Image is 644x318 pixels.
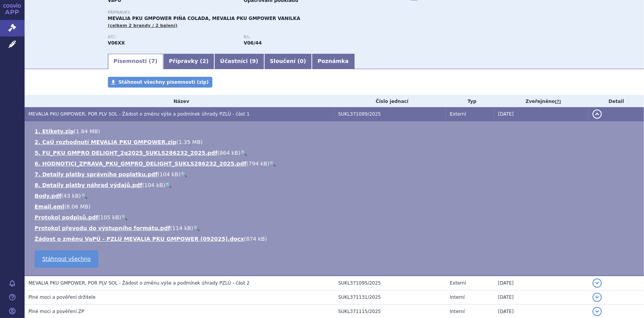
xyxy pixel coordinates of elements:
[252,58,256,64] span: 9
[35,214,98,220] a: Protokol podpisů.pdf
[35,181,636,189] li: ( )
[450,111,466,117] span: Externí
[214,54,264,69] a: Účastníci (9)
[35,161,247,167] a: 6. HODNOTICI_ZPRAVA_PKU_GMPRO_DELIGHT_SUKLS286232_2025.pdf
[220,150,238,156] span: 864 kB
[35,250,98,268] a: Stáhnout všechno
[151,58,155,64] span: 7
[334,96,446,107] th: Číslo jednací
[300,58,304,64] span: 0
[240,150,247,156] a: 🔍
[312,54,354,69] a: Poznámka
[35,171,157,177] a: 7. Detaily platby správního poplatku.pdf
[35,235,636,243] li: ( )
[334,276,446,290] td: SUKL371095/2025
[160,171,179,177] span: 104 kB
[450,280,466,286] span: Externí
[246,236,265,242] span: 874 kB
[28,295,96,300] span: Plné moci a pověření držitele
[35,224,636,232] li: ( )
[270,161,276,167] a: 🔍
[35,128,74,134] a: 1. Etikety.zip
[100,214,119,220] span: 105 kB
[121,214,127,220] a: 🔍
[202,58,206,64] span: 2
[66,204,88,210] span: 8.06 MB
[193,225,200,231] a: 🔍
[28,111,250,117] span: MEVALIA PKU GMPOWER, POR PLV SOL - Žádost o změnu výše a podmínek úhrady PZLÚ - část 1
[494,107,589,121] td: [DATE]
[593,293,602,302] button: detail
[76,128,98,134] span: 1.84 MB
[28,280,250,286] span: MEVALIA PKU GMPOWER, POR PLV SOL - Žádost o změnu výše a podmínek úhrady PZLÚ - část 2
[35,139,177,145] a: 2. CaÚ rozhodnutí MEVALIA PKU GMPOWER.zip
[555,99,561,104] abbr: (?)
[244,40,262,46] strong: definované směsi aminokyselin a glykomakropeptidu s nízkým obsahem fenylalaninu (dávkované formy ...
[446,96,494,107] th: Typ
[35,193,61,199] a: Body.pdf
[25,96,334,107] th: Název
[35,182,142,188] a: 8. Detaily platby náhrad výdajů.pdf
[108,40,125,46] strong: POTRAVINY PRO ZVLÁŠTNÍ LÉKAŘSKÉ ÚČELY (PZLÚ) (ČESKÁ ATC SKUPINA)
[108,23,178,28] span: (celkem 2 brandy / 2 balení)
[165,182,172,188] a: 🔍
[163,54,214,69] a: Přípravky (2)
[35,138,636,146] li: ( )
[35,128,636,135] li: ( )
[593,307,602,316] button: detail
[119,79,209,85] span: Stáhnout všechny písemnosti (zip)
[28,309,84,314] span: Plné moci a pověření ZP
[593,109,602,119] button: detail
[494,290,589,305] td: [DATE]
[35,225,170,231] a: Protokol převodu do výstupního formátu.pdf
[35,203,636,210] li: ( )
[172,225,191,231] span: 114 kB
[35,236,244,242] a: Žádost o změnu VaPÚ - PZLÚ MEVALIA PKU GMPOWER (092025).docx
[244,35,372,40] p: RS:
[63,193,79,199] span: 43 kB
[179,139,200,145] span: 1.35 MB
[108,77,213,88] a: Stáhnout všechny písemnosti (zip)
[108,35,236,40] p: ATC:
[35,171,636,178] li: ( )
[248,161,267,167] span: 794 kB
[144,182,163,188] span: 104 kB
[180,171,187,177] a: 🔍
[35,192,636,200] li: ( )
[35,149,636,157] li: ( )
[450,309,465,314] span: Interní
[35,204,64,210] a: Email.eml
[334,107,446,121] td: SUKL371089/2025
[589,96,644,107] th: Detail
[108,16,300,21] span: MEVALIA PKU GMPOWER PIŇA COLADA, MEVALIA PKU GMPOWER VANILKA
[494,276,589,290] td: [DATE]
[35,150,217,156] a: 5. FU_PKU GMPRO DELIGHT_2q2025_SUKLS286232_2025.pdf
[450,295,465,300] span: Interní
[108,10,380,15] p: Přípravky:
[334,290,446,305] td: SUKL371131/2025
[494,96,589,107] th: Zveřejněno
[108,54,163,69] a: Písemnosti (7)
[264,54,312,69] a: Sloučení (0)
[35,214,636,221] li: ( )
[81,193,88,199] a: 🔍
[593,278,602,288] button: detail
[35,160,636,167] li: ( )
